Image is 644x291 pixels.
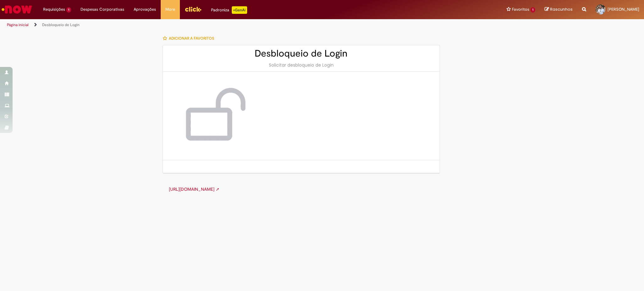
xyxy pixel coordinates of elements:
[169,48,433,59] h2: Desbloqueio de Login
[7,22,29,27] a: Página inicial
[1,3,33,16] img: ServiceNow
[608,7,639,12] span: [PERSON_NAME]
[169,62,433,68] div: Solicitar desbloqueio de Login
[175,84,251,147] img: Desbloqueio de Login
[5,19,425,31] ul: Trilhas de página
[211,6,247,14] div: Padroniza
[80,6,124,13] span: Despesas Corporativas
[530,7,535,13] span: 1
[169,186,219,192] a: [URL][DOMAIN_NAME] ➚
[42,22,80,27] a: Desbloqueio de Login
[43,6,65,13] span: Requisições
[185,4,202,14] img: click_logo_yellow_360x200.png
[163,32,218,45] button: Adicionar a Favoritos
[66,7,71,13] span: 1
[550,6,573,12] span: Rascunhos
[512,6,529,13] span: Favoritos
[169,36,214,41] span: Adicionar a Favoritos
[165,6,175,13] span: More
[545,7,573,13] a: Rascunhos
[134,6,156,13] span: Aprovações
[232,6,247,14] p: +GenAi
